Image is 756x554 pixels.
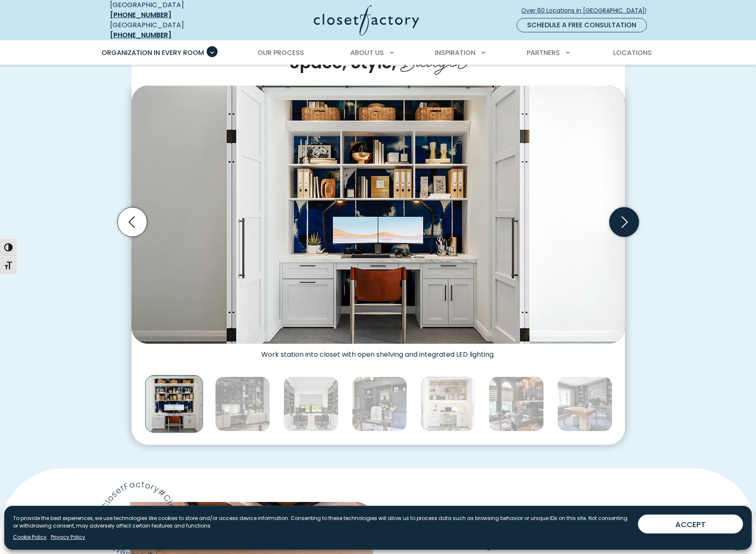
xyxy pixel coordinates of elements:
a: Schedule a Free Consultation [517,18,647,32]
a: Privacy Policy [51,533,85,541]
p: To provide the best experiences, we use technologies like cookies to store and/or access device i... [13,515,631,530]
img: Closet Factory Logo [314,5,419,36]
a: Cookie Policy [13,533,47,541]
img: Modern home office with floral accent wallpaper, matte charcoal built-ins, and a light oak desk f... [557,376,612,431]
figcaption: Work station into closet with open shelving and integrated LED lighting. [131,344,625,359]
span: Your Workspace, [396,499,570,528]
span: Organization in Every Room [102,48,204,57]
img: Built-in work station into closet with open shelving and integrated LED lighting. [131,86,625,344]
span: Locations [613,48,652,57]
button: Previous slide [114,204,150,240]
span: Over 60 Locations in [GEOGRAPHIC_DATA]! [521,6,653,15]
nav: Primary Menu [96,41,660,65]
span: Partners [527,48,560,57]
a: [PHONE_NUMBER] [110,10,171,20]
div: [GEOGRAPHIC_DATA] [110,20,232,40]
img: Built-in work station into closet with open shelving and integrated LED lighting. [145,375,203,433]
button: Next slide [606,204,642,240]
img: Home office wall unit with rolling ladder, glass panel doors, and integrated LED lighting. [215,376,270,431]
img: Sophisticated home office with dark wood cabinetry, metallic backsplash, under-cabinet lighting, ... [489,376,544,431]
span: Inspiration [435,48,475,57]
a: Over 60 Locations in [GEOGRAPHIC_DATA]! [521,3,654,18]
button: ACCEPT [638,515,743,533]
span: Space, Style, [289,51,396,74]
img: Compact, closet-style workstation with two-tier open shelving, wicker baskets, framed prints, and... [420,376,475,431]
span: Our Process [257,48,304,57]
img: Custom home office grey cabinetry with wall safe and mini fridge [352,376,407,431]
img: Dual workstation home office with glass-front upper cabinetry, full-extension drawers, overhead c... [283,376,339,431]
span: About Us [350,48,384,57]
a: [PHONE_NUMBER] [110,30,171,40]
